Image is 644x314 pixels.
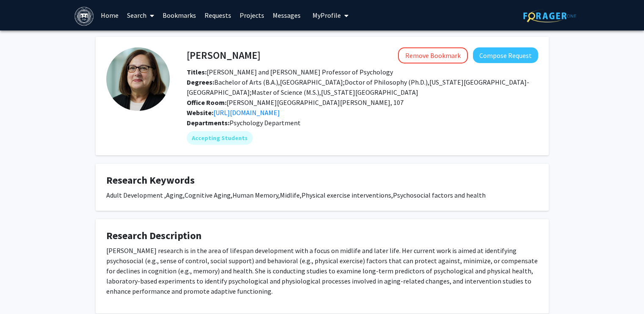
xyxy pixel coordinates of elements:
span: Bachelor of Arts (B.A.),[GEOGRAPHIC_DATA];Doctor of Philosophy (Ph.D.),[US_STATE][GEOGRAPHIC_DATA... [187,78,529,96]
a: Messages [268,0,305,30]
span: [PERSON_NAME] and [PERSON_NAME] Professor of Psychology [187,68,393,76]
b: Website: [187,108,213,117]
b: Office Room: [187,98,227,107]
b: Degrees: [187,78,214,86]
span: [PERSON_NAME][GEOGRAPHIC_DATA][PERSON_NAME], 107 [187,98,404,107]
a: Requests [200,0,235,30]
h4: Research Keywords [106,174,538,187]
h4: Research Description [106,230,538,242]
a: Search [123,0,158,30]
button: Compose Request to Margie Lachman [473,47,538,63]
mat-chip: Accepting Students [187,131,253,145]
div: Adult Development ,Aging,Cognitive Aging,Human Memory,Midlife,Physical exercise interventions,Psy... [106,190,538,200]
span: My Profile [312,11,341,19]
a: Projects [235,0,268,30]
b: Departments: [187,118,229,127]
img: Brandeis University Logo [75,7,94,26]
img: ForagerOne Logo [523,9,576,22]
a: Bookmarks [158,0,200,30]
h4: [PERSON_NAME] [187,47,260,63]
a: Opens in a new tab [213,108,280,117]
iframe: Chat [6,276,36,308]
a: Home [97,0,123,30]
img: Profile Picture [106,47,170,111]
button: Remove Bookmark [398,47,468,63]
b: Titles: [187,68,207,76]
div: [PERSON_NAME] research is in the area of lifespan development with a focus on midlife and later l... [106,245,538,296]
span: Psychology Department [229,118,301,127]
